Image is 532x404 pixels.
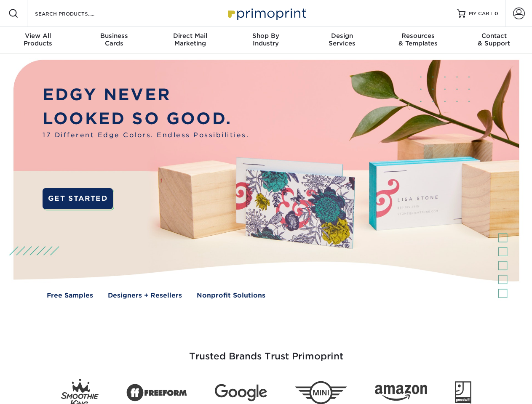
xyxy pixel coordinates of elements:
a: BusinessCards [76,27,152,54]
span: MY CART [469,10,493,17]
a: Direct MailMarketing [152,27,228,54]
a: Contact& Support [456,27,532,54]
span: Resources [380,32,456,40]
span: Shop By [228,32,304,40]
a: Shop ByIndustry [228,27,304,54]
img: Goodwill [455,381,471,404]
input: SEARCH PRODUCTS..... [34,8,116,19]
p: LOOKED SO GOOD. [43,107,249,131]
a: Nonprofit Solutions [197,291,265,300]
span: Design [304,32,380,40]
a: DesignServices [304,27,380,54]
div: Cards [76,32,152,47]
img: Amazon [375,385,427,401]
span: 17 Different Edge Colors. Endless Possibilities. [43,130,249,140]
a: GET STARTED [43,188,113,209]
img: Google [215,384,267,401]
a: Free Samples [47,291,93,300]
h3: Trusted Brands Trust Primoprint [20,331,513,372]
a: Designers + Resellers [108,291,182,300]
span: 0 [495,11,498,16]
div: Industry [228,32,304,47]
img: Primoprint [224,4,308,22]
p: EDGY NEVER [43,83,249,107]
div: & Templates [380,32,456,47]
div: Services [304,32,380,47]
span: Business [76,32,152,40]
span: Contact [456,32,532,40]
a: Resources& Templates [380,27,456,54]
div: & Support [456,32,532,47]
span: Direct Mail [152,32,228,40]
div: Marketing [152,32,228,47]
